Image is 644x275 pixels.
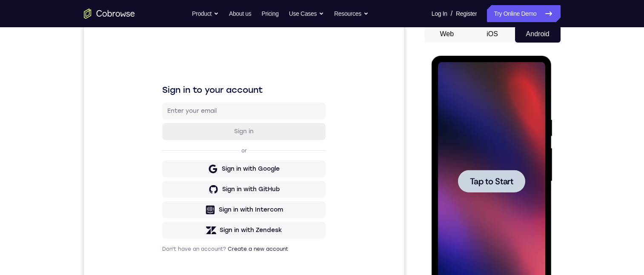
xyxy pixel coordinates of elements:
span: Tap to Start [38,121,82,130]
p: Don't have an account? [78,220,242,227]
div: Sign in with Intercom [135,180,199,189]
button: Resources [334,5,369,22]
a: Pricing [261,5,278,22]
a: Create a new account [144,221,204,226]
a: Go to the home page [84,9,135,19]
a: About us [229,5,251,22]
a: Log In [432,5,447,22]
button: Sign in with Google [78,135,242,152]
button: Tap to Start [26,114,94,137]
button: Web [424,26,470,43]
button: Sign in with Zendesk [78,196,242,213]
a: Register [456,5,477,22]
div: Sign in with Google [138,139,196,148]
button: Sign in with Intercom [78,176,242,193]
a: Try Online Demo [487,5,560,22]
div: Sign in with Zendesk [136,201,198,209]
p: or [156,122,165,129]
div: Sign in with GitHub [138,160,196,168]
button: Use Cases [289,5,324,22]
button: Android [515,26,561,43]
button: iOS [469,26,515,43]
button: Product [192,5,219,22]
span: / [451,9,452,19]
button: Sign in with GitHub [78,155,242,172]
